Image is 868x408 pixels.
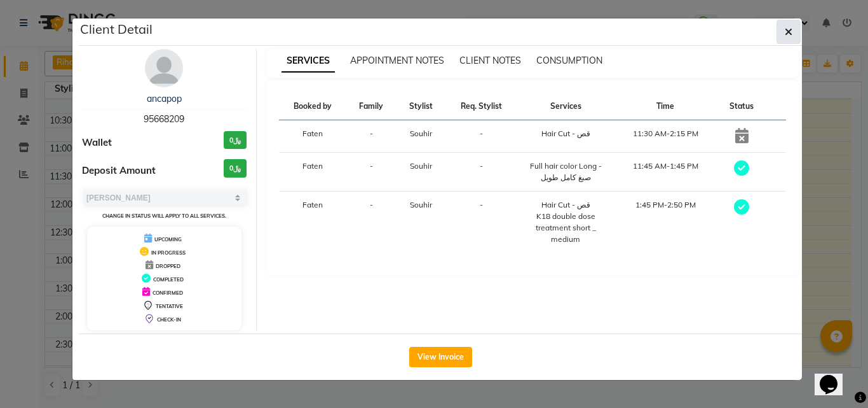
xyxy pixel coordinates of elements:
span: UPCOMING [154,236,182,243]
span: CONSUMPTION [536,55,602,66]
th: Services [517,93,614,120]
h3: ﷼0 [224,131,247,150]
span: 95668209 [144,113,184,125]
span: CLIENT NOTES [459,55,521,66]
div: K18 double dose treatment short _ medium [525,211,606,245]
span: Wallet [82,136,112,150]
div: Hair Cut - قص [525,199,606,211]
a: ancapop [147,93,182,104]
td: Faten [279,192,347,253]
td: - [445,153,517,192]
th: Stylist [397,93,445,120]
span: IN PROGRESS [151,250,186,256]
th: Req. Stylist [445,93,517,120]
th: Status [717,93,767,120]
span: Souhir [410,129,432,138]
span: APPOINTMENT NOTES [350,55,444,66]
td: 11:30 AM-2:15 PM [614,120,717,153]
span: SERVICES [281,50,335,73]
span: COMPLETED [153,276,184,283]
small: Change in status will apply to all services. [102,213,226,219]
th: Family [346,93,397,120]
h3: ﷼0 [224,159,247,178]
td: 11:45 AM-1:45 PM [614,153,717,192]
th: Time [614,93,717,120]
iframe: chat widget [815,357,855,395]
img: avatar [145,49,183,87]
div: Hair Cut - قص [525,128,606,139]
span: Souhir [410,200,432,209]
span: DROPPED [156,263,180,269]
span: Souhir [410,161,432,171]
button: View Invoice [409,347,472,367]
h5: Client Detail [80,20,153,39]
td: - [346,192,397,253]
td: 1:45 PM-2:50 PM [614,192,717,253]
td: - [346,120,397,153]
div: Full hair color Long - صبغ كامل طويل [525,160,606,183]
th: Booked by [279,93,347,120]
span: Deposit Amount [82,164,156,178]
td: - [445,120,517,153]
span: CONFIRMED [153,290,183,296]
td: - [346,153,397,192]
span: TENTATIVE [156,303,183,309]
span: CHECK-IN [157,316,181,323]
td: Faten [279,120,347,153]
td: - [445,192,517,253]
td: Faten [279,153,347,192]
